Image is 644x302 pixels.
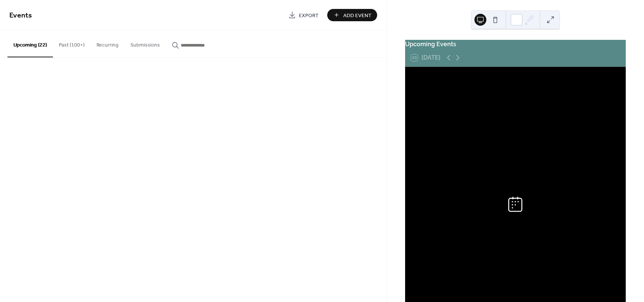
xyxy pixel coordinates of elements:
span: Export [299,12,319,19]
button: Recurring [91,30,124,57]
button: Upcoming (22) [7,30,53,57]
a: Export [283,9,324,21]
div: Upcoming Events [405,40,626,49]
span: Add Event [343,12,372,19]
button: Add Event [327,9,377,21]
span: Events [9,8,32,23]
button: Submissions [124,30,166,57]
button: Past (100+) [53,30,91,57]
